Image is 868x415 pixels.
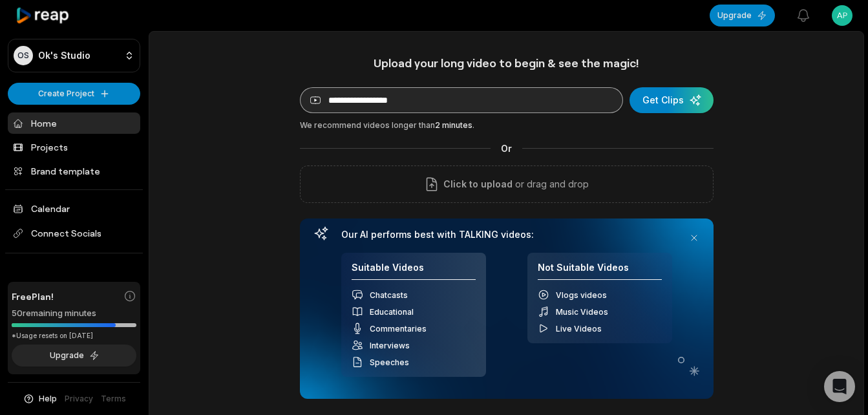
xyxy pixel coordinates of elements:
h1: Upload your long video to begin & see the magic! [300,56,714,70]
a: Projects [8,136,140,158]
span: Or [491,142,522,155]
p: Ok's Studio [38,50,90,61]
p: or drag and drop [513,176,589,192]
div: Open Intercom Messenger [824,371,855,402]
a: Home [8,112,140,134]
div: OS [14,46,33,65]
div: *Usage resets on [DATE] [12,331,136,341]
button: Create Project [8,83,140,105]
div: We recommend videos longer than . [300,120,714,131]
h4: Suitable Videos [352,262,476,281]
span: Connect Socials [8,222,140,245]
span: Educational [370,307,414,317]
a: Privacy [65,393,93,405]
button: Upgrade [12,345,136,367]
h4: Not Suitable Videos [538,262,662,281]
a: Calendar [8,198,140,219]
span: Vlogs videos [556,290,607,300]
button: Get Clips [630,87,714,113]
button: Help [23,393,57,405]
h3: Our AI performs best with TALKING videos: [341,229,672,240]
span: Speeches [370,357,409,367]
span: Free Plan! [12,290,54,303]
span: 2 minutes [435,120,472,130]
span: Chatcasts [370,290,408,300]
span: Help [39,393,57,405]
span: Music Videos [556,307,608,317]
div: 50 remaining minutes [12,307,136,320]
span: Live Videos [556,324,602,334]
a: Brand template [8,160,140,182]
a: Terms [101,393,126,405]
span: Commentaries [370,324,427,334]
span: Click to upload [443,176,513,192]
span: Interviews [370,341,410,350]
button: Upgrade [710,5,775,27]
